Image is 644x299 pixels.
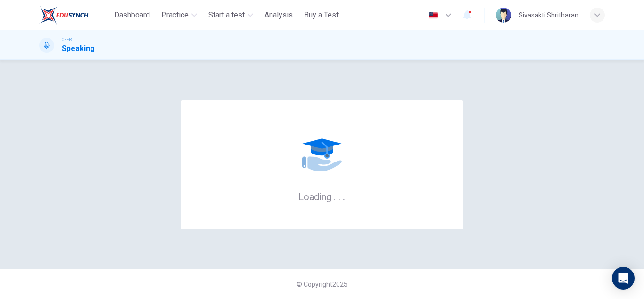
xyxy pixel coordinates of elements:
span: Practice [161,9,189,21]
div: Sivasakti Shritharan [519,9,578,21]
h6: . [338,188,341,204]
button: Dashboard [110,7,154,24]
img: ELTC logo [39,6,89,25]
span: CEFR [62,36,72,43]
button: Start a test [205,7,257,24]
button: Analysis [261,7,297,24]
span: Dashboard [114,9,150,21]
h6: . [333,188,336,204]
span: Start a test [208,9,245,21]
button: Practice [157,7,201,24]
span: Analysis [264,9,293,21]
div: Open Intercom Messenger [612,267,635,290]
img: Profile picture [496,8,511,23]
span: Buy a Test [304,9,339,21]
span: © Copyright 2025 [297,281,347,288]
h6: . [342,188,346,204]
h1: Speaking [62,43,95,54]
button: Buy a Test [300,7,342,24]
a: ELTC logo [39,6,110,25]
h6: Loading [298,190,346,203]
img: en [427,12,439,19]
